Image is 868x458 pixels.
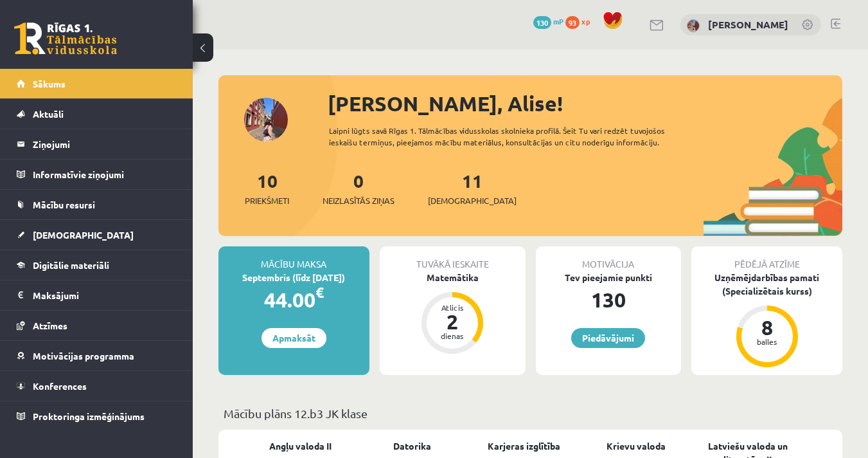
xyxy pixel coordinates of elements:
[533,16,563,26] a: 130 mP
[245,169,289,207] a: 10Priekšmeti
[33,410,145,422] span: Proktoringa izmēģinājums
[17,220,177,250] a: [DEMOGRAPHIC_DATA]
[433,311,472,332] div: 2
[33,160,177,189] legend: Informatīvie ziņojumi
[323,194,394,207] span: Neizlasītās ziņas
[536,284,682,315] div: 130
[571,328,645,348] a: Piedāvājumi
[323,169,394,207] a: 0Neizlasītās ziņas
[17,341,177,371] a: Motivācijas programma
[328,88,842,119] div: [PERSON_NAME], Alise!
[691,271,842,298] div: Uzņēmējdarbības pamati (Specializētais kurss)
[17,371,177,401] a: Konferences
[17,311,177,340] a: Atzīmes
[33,78,66,89] span: Sākums
[14,23,117,55] a: Rīgas 1. Tālmācības vidusskola
[245,194,289,207] span: Priekšmeti
[269,439,332,453] a: Angļu valoda II
[553,16,563,26] span: mP
[581,16,590,26] span: xp
[536,271,682,284] div: Tev pieejamie punkti
[691,246,842,271] div: Pēdējā atzīme
[17,160,177,189] a: Informatīvie ziņojumi
[33,229,134,241] span: [DEMOGRAPHIC_DATA]
[33,108,64,120] span: Aktuāli
[607,439,666,453] a: Krievu valoda
[433,332,472,340] div: dienas
[218,284,369,315] div: 44.00
[329,125,704,148] div: Laipni lūgts savā Rīgas 1. Tālmācības vidusskolas skolnieka profilā. Šeit Tu vari redzēt tuvojošo...
[565,16,580,29] span: 93
[33,199,95,210] span: Mācību resursi
[315,283,324,302] span: €
[17,250,177,280] a: Digitālie materiāli
[33,350,134,362] span: Motivācijas programma
[33,380,87,392] span: Konferences
[33,259,109,271] span: Digitālie materiāli
[218,246,369,271] div: Mācību maksa
[708,18,788,31] a: [PERSON_NAME]
[17,190,177,219] a: Mācību resursi
[224,405,837,422] p: Mācību plāns 12.b3 JK klase
[433,304,472,311] div: Atlicis
[428,194,517,207] span: [DEMOGRAPHIC_DATA]
[748,338,786,345] div: balles
[393,439,431,453] a: Datorika
[33,280,177,310] legend: Maksājumi
[687,19,700,32] img: Alise Veženkova
[17,280,177,310] a: Maksājumi
[748,317,786,338] div: 8
[380,246,526,271] div: Tuvākā ieskaite
[565,16,596,26] a: 93 xp
[691,271,842,369] a: Uzņēmējdarbības pamati (Specializētais kurss) 8 balles
[488,439,560,453] a: Karjeras izglītība
[33,320,67,331] span: Atzīmes
[17,129,177,159] a: Ziņojumi
[33,129,177,159] legend: Ziņojumi
[380,271,526,284] div: Matemātika
[261,328,326,348] a: Apmaksāt
[17,401,177,431] a: Proktoringa izmēģinājums
[536,246,682,271] div: Motivācija
[218,271,369,284] div: Septembris (līdz [DATE])
[380,271,526,356] a: Matemātika Atlicis 2 dienas
[17,99,177,129] a: Aktuāli
[17,69,177,98] a: Sākums
[428,169,517,207] a: 11[DEMOGRAPHIC_DATA]
[533,16,551,29] span: 130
